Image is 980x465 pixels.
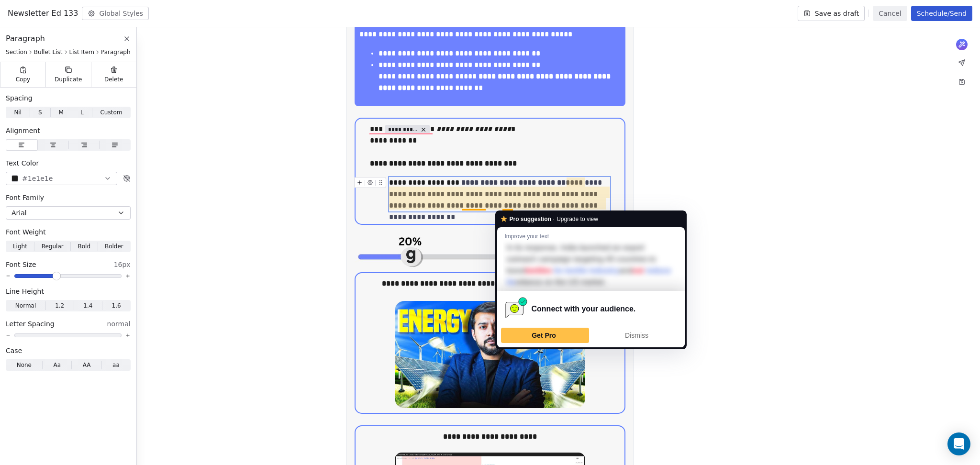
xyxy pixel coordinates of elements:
span: Spacing [6,93,33,103]
div: Open Intercom Messenger [947,432,970,455]
span: 16px [114,260,131,269]
span: #1e1e1e [22,174,53,184]
span: List Item [69,48,94,56]
span: Line Height [6,287,44,296]
span: Newsletter Ed 133 [8,8,78,19]
span: aa [112,361,120,369]
span: AA [83,361,91,369]
span: Letter Spacing [6,319,55,329]
span: 1.6 [112,301,121,310]
span: Duplicate [55,76,82,83]
span: Bold [78,242,91,251]
span: Custom [100,108,122,117]
span: 1.2 [55,301,64,310]
span: Nil [14,108,22,117]
span: Aa [54,361,61,369]
span: Arial [11,208,27,218]
button: Schedule/Send [911,6,972,21]
button: Cancel [873,6,907,21]
span: normal [107,319,131,329]
span: Font Weight [6,227,46,237]
span: Section [6,48,27,56]
button: Global Styles [82,7,149,20]
span: Copy [16,76,31,83]
button: #1e1e1e [6,172,117,185]
span: L [80,108,84,117]
span: Bolder [105,242,123,251]
button: Save as draft [798,6,865,21]
span: Light [13,242,27,251]
span: Font Size [6,260,36,269]
span: S [38,108,42,117]
span: Case [6,346,22,355]
span: None [17,361,32,369]
span: Paragraph [6,33,45,44]
span: Text Color [6,158,39,168]
span: Font Family [6,193,44,202]
span: Alignment [6,126,40,135]
span: Bullet List [34,48,63,56]
span: 1.4 [83,301,92,310]
span: Paragraph [101,48,131,56]
span: Normal [15,301,36,310]
span: Regular [42,242,64,251]
span: M [59,108,64,117]
span: Delete [104,76,123,83]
